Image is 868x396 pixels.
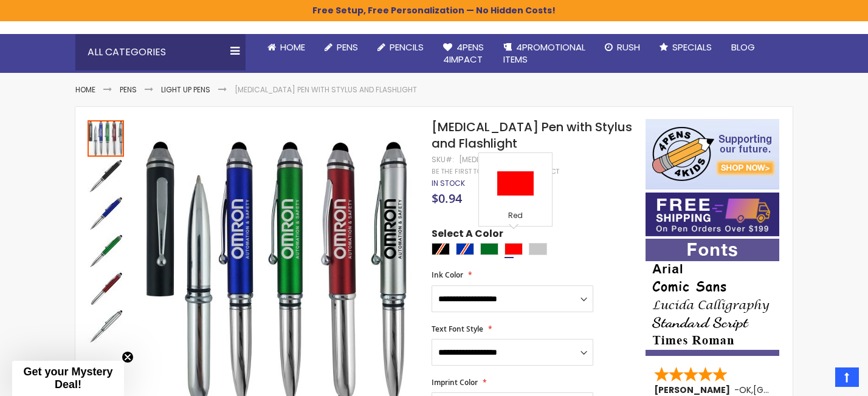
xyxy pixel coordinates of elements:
[646,119,779,189] img: 4pens 4 kids
[672,41,712,53] span: Specials
[646,239,779,356] img: font-personalization-examples
[23,366,112,391] span: Get your Mystery Deal!
[88,309,124,345] img: Kyra Pen with Stylus and Flashlight
[432,190,462,207] span: $0.94
[88,232,125,270] div: Kyra Pen with Stylus and Flashlight
[432,178,465,188] span: In stock
[432,167,559,176] a: Be the first to review this product
[595,34,650,61] a: Rush
[503,41,585,66] span: 4PROMOTIONAL ITEMS
[258,34,315,61] a: Home
[459,155,520,165] div: [MEDICAL_DATA]
[122,351,134,363] button: Close teaser
[432,154,454,165] strong: SKU
[482,211,549,223] div: Red
[494,34,595,73] a: 4PROMOTIONALITEMS
[88,270,125,307] div: Kyra Pen with Stylus and Flashlight
[432,377,478,387] span: Imprint Color
[646,193,779,236] img: Free shipping on orders over $199
[368,34,433,61] a: Pencils
[337,41,358,53] span: Pens
[280,41,305,53] span: Home
[443,41,484,66] span: 4Pens 4impact
[88,194,125,232] div: Kyra Pen with Stylus and Flashlight
[432,324,483,334] span: Text Font Style
[650,34,722,61] a: Specials
[161,84,210,95] a: Light Up Pens
[433,34,494,73] a: 4Pens4impact
[617,41,640,53] span: Rush
[88,158,124,194] img: Kyra Pen with Stylus and Flashlight
[235,85,417,95] li: [MEDICAL_DATA] Pen with Stylus and Flashlight
[88,233,124,270] img: Kyra Pen with Stylus and Flashlight
[390,41,424,53] span: Pencils
[88,196,124,232] img: Kyra Pen with Stylus and Flashlight
[12,361,124,396] div: Get your Mystery Deal!Close teaser
[88,119,125,157] div: Kyra Pen with Stylus and Flashlight
[120,84,137,95] a: Pens
[432,227,503,244] span: Select A Color
[315,34,368,61] a: Pens
[432,118,632,152] span: [MEDICAL_DATA] Pen with Stylus and Flashlight
[88,271,124,307] img: Kyra Pen with Stylus and Flashlight
[75,84,95,95] a: Home
[731,41,755,53] span: Blog
[75,34,246,70] div: All Categories
[480,243,498,255] div: Green
[88,157,125,194] div: Kyra Pen with Stylus and Flashlight
[529,243,547,255] div: Silver
[432,270,463,280] span: Ink Color
[505,243,523,255] div: Red
[722,34,765,61] a: Blog
[88,307,124,345] div: Kyra Pen with Stylus and Flashlight
[432,179,465,188] div: Availability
